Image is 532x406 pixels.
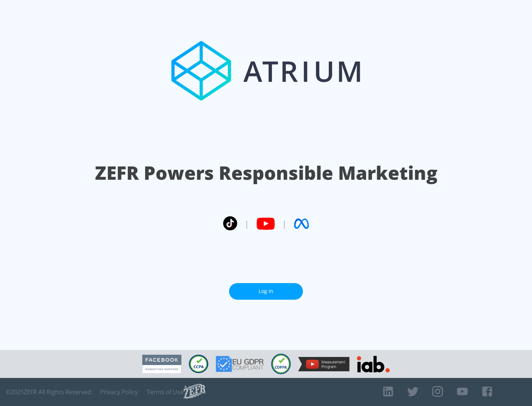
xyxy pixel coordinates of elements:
img: CCPA Compliant [189,355,208,373]
img: IAB [357,356,390,372]
img: YouTube Measurement Program [298,357,349,371]
img: GDPR Compliant [216,356,264,372]
img: COPPA Compliant [271,354,291,374]
h1: ZEFR Powers Responsible Marketing [95,160,437,186]
a: Terms of Use [147,388,184,396]
span: | [282,218,287,229]
span: | [245,218,249,229]
a: Privacy Policy [100,388,138,396]
span: © 2025 ZEFR All Rights Reserved [6,388,91,396]
img: Facebook Marketing Partner [142,355,181,374]
a: Log In [229,283,303,300]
